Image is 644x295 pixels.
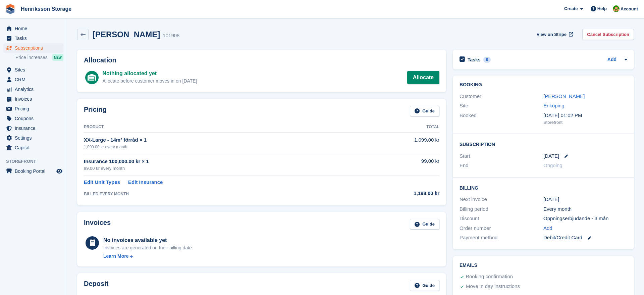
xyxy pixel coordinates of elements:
div: Move in day instructions [466,283,520,291]
div: Every month [543,205,627,213]
div: Order number [460,225,543,232]
span: Pricing [15,104,55,113]
div: End [460,162,543,169]
a: Henriksson Storage [18,3,74,14]
th: Product [84,122,352,133]
div: 99.00 kr every month [84,165,352,172]
div: Booked [460,112,543,126]
span: Settings [15,133,55,143]
a: menu [3,34,63,43]
span: Price increases [15,54,48,61]
div: Nothing allocated yet [102,69,197,78]
div: Allocate before customer moves in on [DATE] [102,78,197,85]
h2: Tasks [468,57,481,63]
img: Mikael Holmström [613,5,620,12]
a: menu [3,143,63,152]
a: Add [543,225,552,232]
a: Add [607,56,616,64]
a: menu [3,24,63,33]
div: 101908 [163,32,179,40]
a: menu [3,104,63,113]
h2: Pricing [84,106,107,117]
div: Learn More [103,253,128,260]
span: Create [564,5,578,12]
div: Invoices are generated on their billing date. [103,244,193,251]
div: Start [460,152,543,160]
div: [DATE] 01:02 PM [543,112,627,119]
a: Edit Unit Types [84,179,120,186]
a: menu [3,94,63,104]
a: [PERSON_NAME] [543,93,585,99]
span: Account [621,6,638,12]
a: menu [3,166,63,176]
h2: Booking [460,82,627,88]
span: View on Stripe [537,31,567,38]
a: Edit Insurance [128,179,163,186]
span: Coupons [15,114,55,123]
a: Enköping [543,103,565,108]
span: Capital [15,143,55,152]
div: Discount [460,215,543,223]
a: menu [3,43,63,53]
img: stora-icon-8386f47178a22dfd0bd8f6a31ec36ba5ce8667c1dd55bd0f319d3a0aa187defe.svg [5,4,15,14]
a: Learn More [103,253,193,260]
div: Billing period [460,205,543,213]
div: Site [460,102,543,110]
td: 99.00 kr [352,154,439,176]
time: 2025-08-21 23:00:00 UTC [543,152,559,160]
div: Payment method [460,234,543,242]
span: Booking Portal [15,166,55,176]
h2: Allocation [84,56,439,64]
span: Subscriptions [15,43,55,53]
a: Preview store [55,167,63,175]
div: 1,198.00 kr [352,190,439,197]
span: Analytics [15,85,55,94]
div: No invoices available yet [103,236,193,244]
a: menu [3,114,63,123]
span: Storefront [6,158,67,165]
h2: Billing [460,184,627,191]
a: menu [3,65,63,75]
h2: Subscription [460,141,627,147]
span: Invoices [15,94,55,104]
a: Guide [410,280,439,291]
div: Debit/Credit Card [543,234,627,242]
td: 1,099.00 kr [352,133,439,154]
span: Sites [15,65,55,75]
h2: Invoices [84,219,111,230]
span: Tasks [15,34,55,43]
span: Help [597,5,607,12]
a: Guide [410,219,439,230]
h2: Deposit [84,280,108,291]
div: Customer [460,93,543,100]
span: Home [15,24,55,33]
div: Storefront [543,119,627,126]
div: Next invoice [460,196,543,203]
th: Total [352,122,439,133]
div: NEW [52,54,63,61]
a: menu [3,75,63,84]
div: Booking confirmation [466,273,513,281]
div: Insurance 100,000.00 kr × 1 [84,158,352,165]
a: menu [3,85,63,94]
h2: [PERSON_NAME] [93,30,160,39]
div: XX-Large - 14m² förråd × 1 [84,136,352,144]
div: [DATE] [543,196,627,203]
span: CRM [15,75,55,84]
div: 1,099.00 kr every month [84,144,352,150]
div: 0 [483,57,491,63]
a: Guide [410,106,439,117]
a: menu [3,124,63,133]
a: View on Stripe [534,29,575,40]
a: Cancel Subscription [582,29,634,40]
div: Öppningserbjudande - 3 mån [543,215,627,223]
a: menu [3,133,63,143]
a: Price increases NEW [15,54,63,61]
div: BILLED EVERY MONTH [84,191,352,197]
span: Insurance [15,124,55,133]
a: Allocate [407,71,439,84]
span: Ongoing [543,162,562,168]
h2: Emails [460,263,627,268]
